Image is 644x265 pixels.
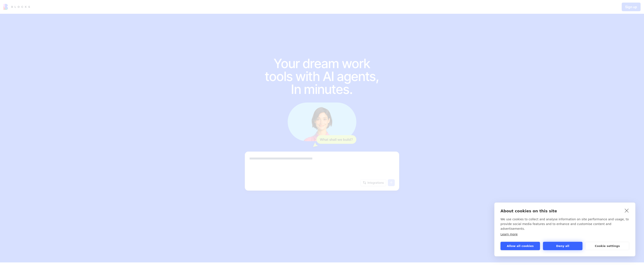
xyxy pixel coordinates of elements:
[500,242,540,250] button: Allow all cookies
[543,242,582,250] button: Deny all
[623,207,630,214] a: close
[500,233,518,236] a: Learn more
[500,217,629,231] p: We use cookies to collect and analyse information on site performance and usage, to provide socia...
[585,242,629,250] button: Cookie settings
[500,209,557,213] strong: About cookies on this site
